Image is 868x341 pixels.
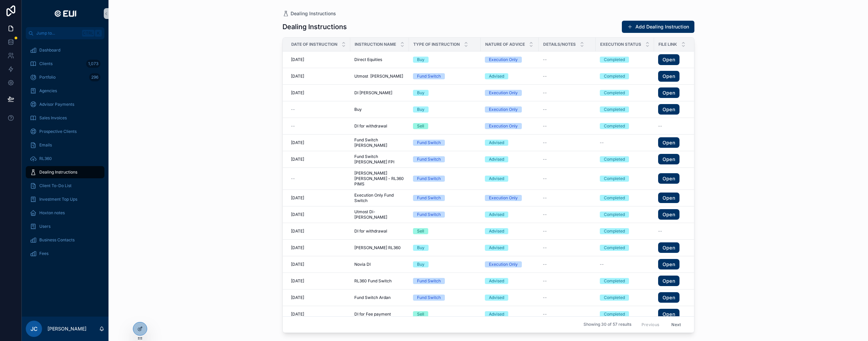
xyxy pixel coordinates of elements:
a: Fund Switch [413,278,477,284]
a: Buy [413,90,477,96]
a: Dealing Instructions [282,10,336,17]
a: Sell [413,228,477,234]
div: Advised [489,245,504,251]
span: [DATE] [291,57,304,62]
a: [DATE] [291,74,346,79]
a: Fund Switch [413,212,477,218]
a: Execution Only Fund Switch [354,193,405,203]
a: -- [658,123,703,129]
a: Open [658,104,679,115]
span: [DATE] [291,278,304,284]
a: Advised [485,311,535,317]
span: Prospective Clients [39,129,77,134]
div: Sell [417,123,424,129]
div: Advised [489,295,504,301]
div: Advised [489,311,504,317]
span: Fund Switch Ardan [354,295,391,300]
span: Buy [354,107,362,112]
a: Advised [485,73,535,79]
span: Date of Instruction [291,42,337,47]
span: -- [543,245,547,250]
a: -- [543,262,592,267]
a: Open [658,276,703,286]
div: Advised [489,156,504,162]
a: Open [658,173,703,184]
a: Advised [485,245,535,251]
span: Investment Top Ups [39,197,77,202]
a: Novia DI [354,262,405,267]
span: Utmost [PERSON_NAME] [354,74,403,79]
div: Completed [604,156,625,162]
span: RL360 Fund Switch [354,278,392,284]
span: Dashboard [39,47,60,53]
a: [DATE] [291,212,346,217]
span: Dealing Instructions [39,169,77,175]
span: -- [543,212,547,217]
span: -- [600,140,604,145]
a: Buy [413,57,477,63]
div: Completed [604,90,625,96]
div: Buy [417,90,425,96]
span: -- [543,107,547,112]
a: Completed [600,176,650,182]
h1: Dealing Instructions [282,22,347,32]
a: Completed [600,212,650,218]
a: Fund Switch [413,176,477,182]
a: -- [543,57,592,62]
a: Completed [600,90,650,96]
div: Sell [417,311,424,317]
a: Open [658,309,703,320]
img: App logo [52,8,78,19]
a: Advised [485,278,535,284]
span: Ctrl [82,30,94,37]
a: DI [PERSON_NAME] [354,90,405,96]
span: [DATE] [291,74,304,79]
a: Utmost Di- [PERSON_NAME] [354,209,405,220]
a: Advised [485,176,535,182]
a: RL360 Fund Switch [354,278,405,284]
a: Utmost [PERSON_NAME] [354,74,405,79]
div: Completed [604,278,625,284]
a: RL360 [26,153,104,165]
a: Advised [485,156,535,162]
a: Dashboard [26,44,104,56]
a: [PERSON_NAME] [PERSON_NAME] - RL360 PIMS [354,170,405,187]
a: -- [543,245,592,250]
button: Next [667,319,686,330]
span: -- [600,262,604,267]
div: Advised [489,212,504,218]
span: -- [543,278,547,284]
span: Fund Switch [PERSON_NAME] [354,137,405,148]
a: -- [543,278,592,284]
span: DI [PERSON_NAME] [354,90,392,96]
a: Users [26,220,104,233]
span: [DATE] [291,312,304,317]
span: DI for withdrawal [354,123,387,129]
a: Advised [485,228,535,234]
div: Buy [417,57,425,63]
a: Completed [600,195,650,201]
a: Fund Switch [413,195,477,201]
div: Advised [489,228,504,234]
a: -- [543,140,592,145]
a: Advisor Payments [26,98,104,111]
span: DI for withdrawal [354,228,387,234]
a: Completed [600,156,650,162]
div: Completed [604,295,625,301]
a: Sell [413,123,477,129]
span: -- [543,195,547,201]
span: Dealing Instructions [291,10,336,17]
a: Emails [26,139,104,151]
span: [DATE] [291,157,304,162]
div: Execution Only [489,261,518,267]
div: Fund Switch [417,140,441,146]
a: Open [658,209,679,220]
a: Business Contacts [26,234,104,246]
span: Fees [39,251,48,256]
a: Completed [600,73,650,79]
div: Fund Switch [417,156,441,162]
a: Completed [600,57,650,63]
a: Fund Switch [413,295,477,301]
a: -- [291,107,346,112]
